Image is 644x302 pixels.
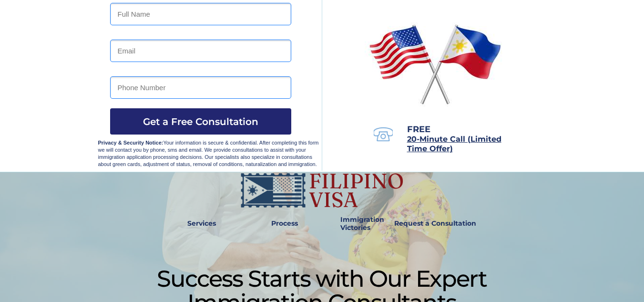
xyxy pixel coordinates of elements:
[110,40,291,62] input: Email
[394,219,476,228] strong: Request a Consultation
[110,116,291,127] span: Get a Free Consultation
[181,213,223,235] a: Services
[407,135,501,153] a: 20-Minute Call (Limited Time Offer)
[98,140,319,167] span: Your information is secure & confidential. After completing this form we will contact you by phon...
[390,213,480,235] a: Request a Consultation
[110,108,291,135] button: Get a Free Consultation
[110,3,291,25] input: Full Name
[407,135,501,153] span: 20-Minute Call (Limited Time Offer)
[110,76,291,99] input: Phone Number
[187,219,216,228] strong: Services
[340,215,384,232] strong: Immigration Victories
[271,219,298,228] strong: Process
[98,140,164,146] strong: Privacy & Security Notice:
[407,124,430,135] span: FREE
[266,213,303,235] a: Process
[337,213,368,235] a: Immigration Victories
